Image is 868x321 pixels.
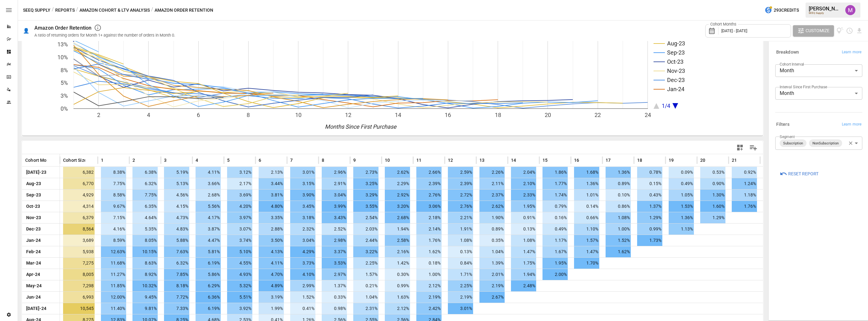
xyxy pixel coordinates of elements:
[167,156,176,165] button: Sort
[842,49,861,55] span: Learn more
[25,235,42,246] span: Jan-24
[667,77,685,83] text: Dec-23
[416,190,442,201] span: 2.76%
[101,167,126,178] span: 8.38%
[416,212,442,223] span: 2.18%
[385,178,410,189] span: 2.29%
[737,156,746,165] button: Sort
[164,167,189,178] span: 5.19%
[542,157,548,163] span: 15
[259,201,284,212] span: 4.80%
[259,224,284,235] span: 2.88%
[196,212,221,223] span: 4.17%
[448,258,473,269] span: 0.84%
[325,156,334,165] button: Sort
[669,212,694,223] span: 1.36%
[136,156,144,165] button: Sort
[448,167,473,178] span: 2.59%
[517,156,525,165] button: Sort
[448,224,473,235] span: 1.91%
[385,167,410,178] span: 2.62%
[606,224,631,235] span: 1.00%
[353,178,378,189] span: 3.25%
[637,201,662,212] span: 1.37%
[416,224,442,235] span: 2.14%
[542,224,568,235] span: 0.49%
[164,235,189,246] span: 5.88%
[667,40,685,47] text: Aug-23
[700,190,725,201] span: 1.30%
[781,140,806,147] span: Subscription
[606,178,631,189] span: 0.89%
[227,190,252,201] span: 3.69%
[322,167,347,178] span: 2.96%
[290,167,315,178] span: 3.01%
[574,224,599,235] span: 1.10%
[700,201,725,212] span: 1.60%
[290,246,315,257] span: 4.29%
[132,157,135,163] span: 2
[34,33,175,38] div: A ratio of returning orders for Month 1+ against the number of orders in Month 0.
[353,246,378,257] span: 3.22%
[132,167,158,178] span: 6.38%
[164,258,189,269] span: 6.32%
[48,156,56,165] button: Sort
[322,224,347,235] span: 2.52%
[780,61,804,67] label: Cohort Interval
[479,178,505,189] span: 2.11%
[606,167,631,178] span: 1.36%
[416,235,442,246] span: 1.76%
[227,178,252,189] span: 2.17%
[147,112,150,118] text: 4
[445,112,451,118] text: 16
[732,190,757,201] span: 1.18%
[290,157,293,163] span: 7
[385,258,410,269] span: 1.42%
[290,178,315,189] span: 3.15%
[700,167,725,178] span: 0.53%
[448,201,473,212] span: 2.76%
[293,156,302,165] button: Sort
[132,235,158,246] span: 8.05%
[79,6,150,14] button: Amazon Cohort & LTV Analysis
[164,212,189,223] span: 4.73%
[479,201,505,212] span: 2.62%
[606,212,631,223] span: 1.08%
[542,246,568,257] span: 1.67%
[63,246,95,257] span: 5,938
[63,258,95,269] span: 7,275
[667,49,685,56] text: Sep-23
[810,140,841,147] span: NonSubscription
[97,112,100,118] text: 2
[322,258,347,269] span: 3.53%
[63,224,95,235] span: 8,564
[322,246,347,257] span: 3.37%
[262,156,271,165] button: Sort
[164,246,189,257] span: 7.63%
[132,212,158,223] span: 4.64%
[290,212,315,223] span: 3.18%
[25,190,42,201] span: Sep-23
[511,246,536,257] span: 1.47%
[793,25,834,37] button: Customize
[574,167,599,178] span: 1.68%
[511,235,536,246] span: 1.08%
[776,121,789,128] h6: Filters
[511,157,516,163] span: 14
[637,190,662,201] span: 0.43%
[454,156,462,165] button: Sort
[485,156,494,165] button: Sort
[637,224,662,235] span: 0.99%
[104,156,113,165] button: Sort
[101,235,126,246] span: 8.59%
[295,112,302,118] text: 10
[76,6,78,14] div: /
[322,178,347,189] span: 2.91%
[775,64,862,77] div: Month
[259,246,284,257] span: 4.13%
[732,157,737,163] span: 21
[196,258,221,269] span: 6.19%
[448,190,473,201] span: 2.72%
[356,156,365,165] button: Sort
[479,258,505,269] span: 1.39%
